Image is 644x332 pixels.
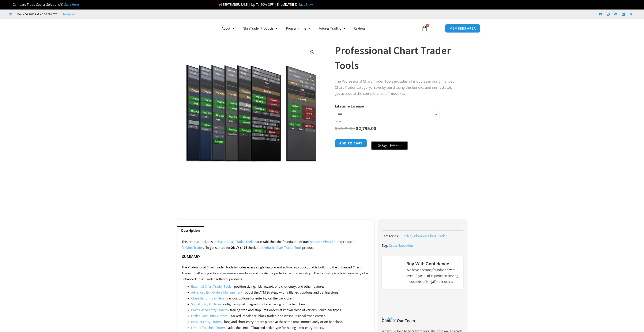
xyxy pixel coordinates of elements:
a: Order Execution [389,243,413,248]
a: Trustpilot [63,12,75,17]
li: – boost the ATM Strategy with initial exit options and trailing stops. [191,290,370,295]
span: , [399,234,447,238]
span: $ [335,125,337,131]
a: Trustpilot [382,316,396,320]
a: Price Based Entry Orders [191,308,227,312]
a: Limit If Touched Orders [191,325,226,330]
a: 0 [415,22,434,34]
img: 🏆 [9,3,12,6]
li: – configure signal integrations for entering on the bar close. [191,301,370,307]
button: Add to cart [335,139,367,148]
bdi: 3,995.00 [335,125,355,131]
iframe: Prerender PayPal Message 1 [335,186,458,218]
span: Categories: [382,234,399,238]
iframe: PayPal Message 1 [335,153,458,185]
p: This product includes the that establishes the foundation of our products for . To get started for [182,239,370,251]
img: LogoAI | Affordable Indicators – NinjaTrader [164,21,209,36]
a: Enhanced Chart Trader [308,239,341,244]
li: – long and short entry orders placed at the same time, immediately or on bar close. [191,319,370,325]
a: Close Bar Entry Orders [191,296,224,300]
text: •••••• [396,144,403,147]
span: 0 [426,24,429,27]
a: Programming [282,23,314,33]
p: The Professional Chart Trader Tools includes every single feature and software product that is bu... [182,264,370,282]
li: – Stacked imbalance, block trades, and washout signal trade entries. [191,313,370,319]
nav: Menu [217,23,417,33]
h4: Summary [182,254,366,259]
iframe: Secure payment input frame [370,138,408,139]
button: Buy with GPay [371,141,408,150]
img: ⌛ [294,3,297,6]
a: Futures Trading [314,23,350,33]
li: – trailing stop and stop limit orders at known close of various Renko bar types. [191,307,370,313]
label: Lifetime License [335,104,364,109]
span: $ [356,125,358,131]
a: Advanced Exit Orders Management [191,290,242,294]
span: SEPTEMBER SALE | Up To 50% OFF | Ends [219,2,284,7]
img: 🥇 [60,3,63,6]
a: Essential Chart Trader Tools [191,284,231,288]
a: Start Here [64,2,79,7]
a: MEMBERS AREA [445,24,480,33]
a: NinjaTrader [186,245,203,250]
span: check out the product! [248,245,315,250]
strong: [DATE] [284,2,298,7]
span: Mon - Fri: 8:00 AM – 6:00 PM EST [16,12,57,17]
a: Description [177,226,204,235]
h3: Contact Our Team [382,318,463,323]
h3: Buy With Confidence [406,261,459,267]
p: We have a strong foundation with over 12 years of experience serving thousands of NinjaTrader users. [406,267,459,285]
a: NinjaTrader Products [238,23,282,33]
span: Compare Trade Copier Solutions [9,2,79,7]
a: Clear options [335,120,341,123]
a: View full-screen image gallery [308,48,316,56]
img: NinjaTrader Wordmark color RGB | Affordable Indicators – NinjaTrader [391,296,454,304]
a: Bundles [399,234,411,238]
li: – adds the Limit If Touched order type for hiding Limit entry orders. [191,325,370,331]
strong: ONLY $195 [230,245,248,250]
a: Order Flow Entry Orders [191,314,227,318]
h1: Professional Chart Trader Tools [335,43,458,73]
img: 🍂 [219,3,222,6]
a: About [217,23,238,33]
a: Bracket Entry Orders [191,320,222,324]
a: Signal Entry Orders [191,302,219,306]
li: – position sizing, risk reward, one click entry, and other features. [191,284,370,290]
bdi: 2,795.00 [356,125,376,131]
img: mark thumbs good 43913 | Affordable Indicators – NinjaTrader [386,265,401,280]
a: Basic Chart Trader Tools [267,245,302,250]
a: Save Now [298,2,313,7]
li: – various options for entering on the bar close. [191,295,370,301]
a: Basic Chart Trader Tools [218,239,253,244]
a: Enhanced Chart Trader [412,234,447,238]
img: ProfessionalToolsBundlePage [183,45,319,162]
span: MEMBERS AREA [449,27,476,30]
a: Reviews [350,23,370,33]
p: The Professional Chart Trader Tools includes all modules in our Enhanced Chart Trader category. S... [335,78,458,97]
span: Tag: [382,243,388,248]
